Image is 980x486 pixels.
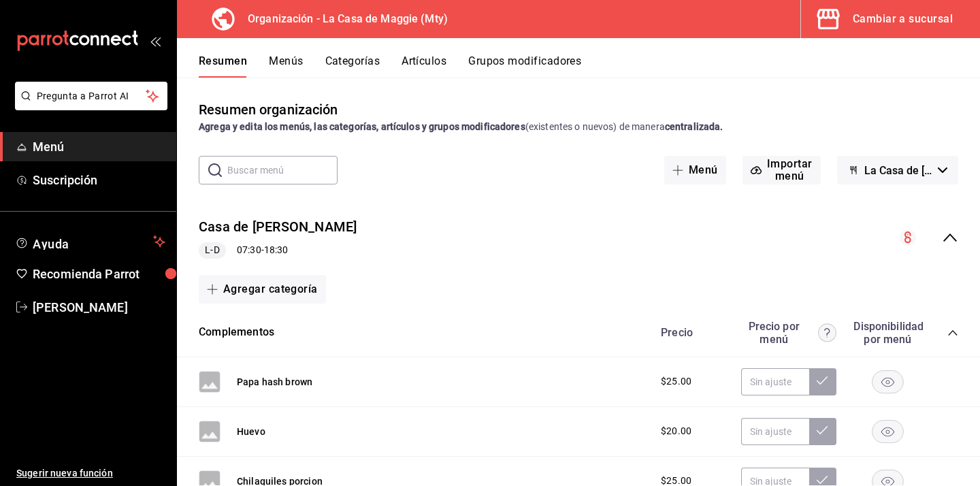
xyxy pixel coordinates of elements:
[199,54,980,78] div: navigation tabs
[150,35,161,46] button: open_drawer_menu
[37,89,146,103] span: Pregunta a Parrot AI
[237,425,265,438] button: Huevo
[199,275,326,304] button: Agregar categoría
[177,206,980,270] div: collapse-menu-row
[741,418,809,445] input: Sin ajuste
[661,424,691,438] span: $20.00
[741,320,836,346] div: Precio por menú
[237,11,448,27] h3: Organización - La Casa de Maggie (Mty)
[33,265,165,283] span: Recomienda Parrot
[199,242,357,259] div: 07:30 - 18:30
[199,54,247,78] button: Resumen
[33,171,165,189] span: Suscripción
[325,54,380,78] button: Categorías
[402,54,446,78] button: Artículos
[837,156,958,184] button: La Casa de [PERSON_NAME]
[665,121,723,132] strong: centralizada.
[947,327,958,338] button: collapse-category-row
[199,325,274,340] button: Complementos
[15,82,167,110] button: Pregunta a Parrot AI
[16,466,165,481] span: Sugerir nueva función
[269,54,303,78] button: Menús
[853,320,921,346] div: Disponibilidad por menú
[33,233,148,250] span: Ayuda
[742,156,821,184] button: Importar menú
[33,137,165,156] span: Menú
[199,120,958,134] div: (existentes o nuevos) de manera
[227,157,338,184] input: Buscar menú
[10,99,167,113] a: Pregunta a Parrot AI
[741,368,809,395] input: Sin ajuste
[853,10,953,29] div: Cambiar a sucursal
[237,375,312,389] button: Papa hash brown
[199,121,525,132] strong: Agrega y edita los menús, las categorías, artículos y grupos modificadores
[647,326,734,339] div: Precio
[468,54,581,78] button: Grupos modificadores
[864,164,932,177] span: La Casa de [PERSON_NAME]
[661,374,691,389] span: $25.00
[33,298,165,317] span: [PERSON_NAME]
[199,99,338,120] div: Resumen organización
[664,156,726,184] button: Menú
[199,217,357,237] button: Casa de [PERSON_NAME]
[199,243,225,257] span: L-D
